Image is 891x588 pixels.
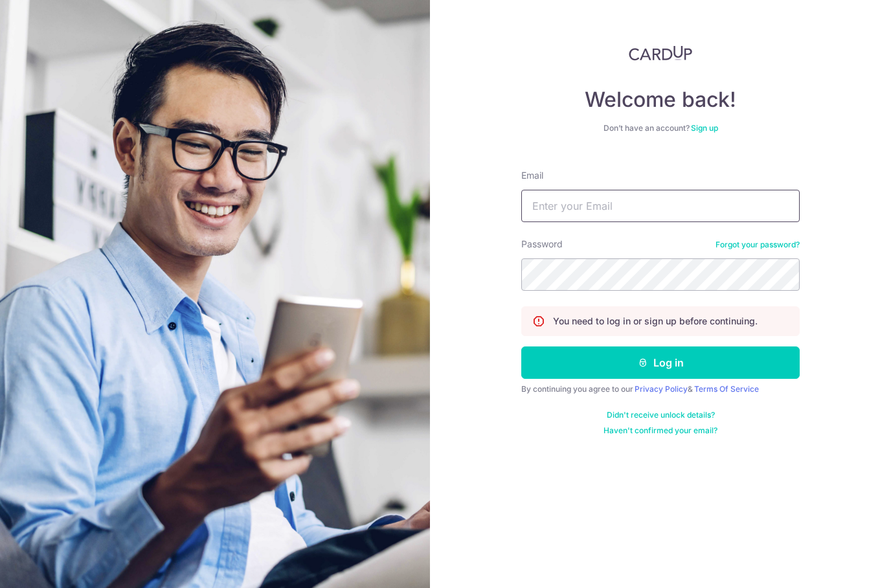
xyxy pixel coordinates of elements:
label: Password [521,238,563,251]
button: Log in [521,346,800,379]
p: You need to log in or sign up before continuing. [553,315,758,328]
a: Terms Of Service [694,384,759,394]
div: By continuing you agree to our & [521,384,800,394]
input: Enter your Email [521,190,800,222]
div: Don’t have an account? [521,123,800,133]
a: Haven't confirmed your email? [603,425,717,436]
a: Privacy Policy [635,384,688,394]
a: Didn't receive unlock details? [607,410,715,420]
label: Email [521,169,543,182]
a: Sign up [691,123,718,133]
h4: Welcome back! [521,87,800,113]
a: Forgot your password? [716,240,800,250]
img: CardUp Logo [629,45,692,61]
